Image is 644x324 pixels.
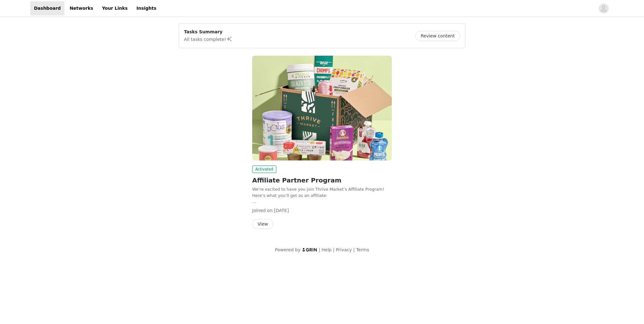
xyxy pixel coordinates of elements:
[322,247,332,252] a: Help
[302,248,318,252] img: logo
[252,186,392,198] p: We're excited to have you join Thrive Market’s Affiliate Program! Here’s what you’ll get as an af...
[252,56,392,160] img: Thrive Market
[336,247,352,252] a: Privacy
[601,3,607,14] div: avatar
[184,29,232,35] p: Tasks Summary
[356,247,369,252] a: Terms
[252,208,273,213] span: Joined on
[275,247,300,252] span: Powered by
[252,165,276,173] span: Activated
[252,222,273,226] a: View
[319,247,320,252] span: |
[30,1,64,15] a: Dashboard
[184,35,232,43] p: All tasks complete!
[252,176,392,185] h2: Affiliate Partner Program
[415,31,460,41] button: Review content
[252,219,273,229] button: View
[353,247,355,252] span: |
[333,247,335,252] span: |
[98,1,131,15] a: Your Links
[66,1,97,15] a: Networks
[133,1,160,15] a: Insights
[274,208,289,213] span: [DATE]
